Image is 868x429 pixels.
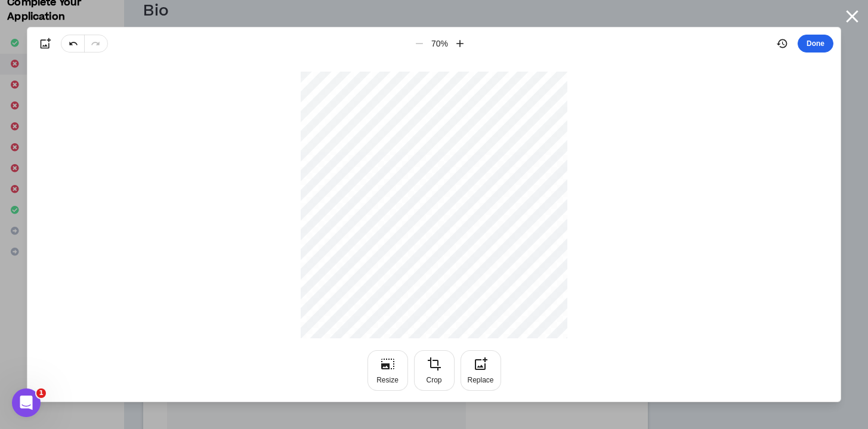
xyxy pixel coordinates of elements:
[36,388,46,398] span: 1
[467,375,493,385] div: Replace
[430,38,449,50] div: 70 %
[414,350,455,391] button: Crop
[426,375,441,385] div: Crop
[12,388,41,417] iframe: Intercom live chat
[461,350,501,391] button: Replace
[376,375,399,385] div: Resize
[798,35,833,53] button: Done
[367,350,408,391] button: Resize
